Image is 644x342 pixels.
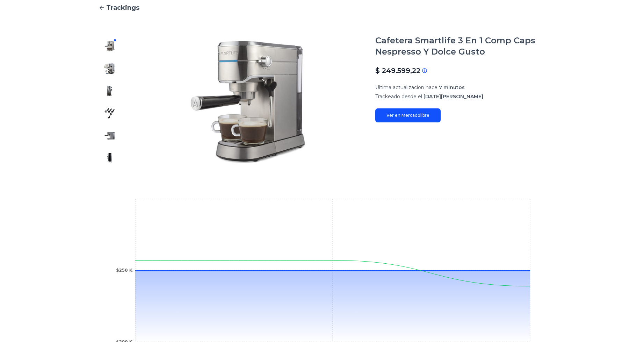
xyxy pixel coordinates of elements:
[99,3,546,13] a: Trackings
[104,41,115,52] img: Cafetera Smartlife 3 En 1 Comp Caps Nespresso Y Dolce Gusto
[375,108,441,122] a: Ver en Mercadolibre
[116,268,133,273] tspan: $250 K
[375,84,437,91] span: Ultima actualizacion hace
[104,152,115,164] img: Cafetera Smartlife 3 En 1 Comp Caps Nespresso Y Dolce Gusto
[104,63,115,74] img: Cafetera Smartlife 3 En 1 Comp Caps Nespresso Y Dolce Gusto
[106,3,139,13] span: Trackings
[104,130,115,141] img: Cafetera Smartlife 3 En 1 Comp Caps Nespresso Y Dolce Gusto
[104,108,115,119] img: Cafetera Smartlife 3 En 1 Comp Caps Nespresso Y Dolce Gusto
[135,35,361,169] img: Cafetera Smartlife 3 En 1 Comp Caps Nespresso Y Dolce Gusto
[375,66,420,76] p: $ 249.599,22
[439,84,465,91] span: 7 minutos
[375,93,422,100] span: Trackeado desde el
[375,35,546,57] h1: Cafetera Smartlife 3 En 1 Comp Caps Nespresso Y Dolce Gusto
[104,85,115,97] img: Cafetera Smartlife 3 En 1 Comp Caps Nespresso Y Dolce Gusto
[424,93,483,100] span: [DATE][PERSON_NAME]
